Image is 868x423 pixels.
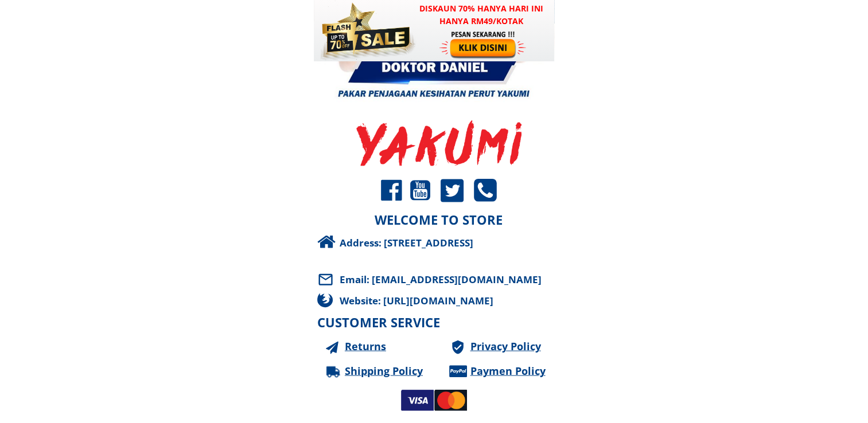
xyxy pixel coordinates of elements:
div: Website: [URL][DOMAIN_NAME] [340,293,567,308]
a: Shipping Policy [345,363,438,379]
div: Address: [STREET_ADDRESS] [340,235,562,250]
div: Email: [EMAIL_ADDRESS][DOMAIN_NAME] [340,272,553,287]
a: Returns [345,338,414,355]
h3: WELCOME TO STORE [330,210,547,230]
a: Privacy Policy [470,338,563,355]
a: Paymen Policy [470,363,563,379]
h3: CUSTOMER SERVICE [317,312,461,332]
h3: Diskaun 70% hanya hari ini hanya RM49/kotak [408,2,555,28]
